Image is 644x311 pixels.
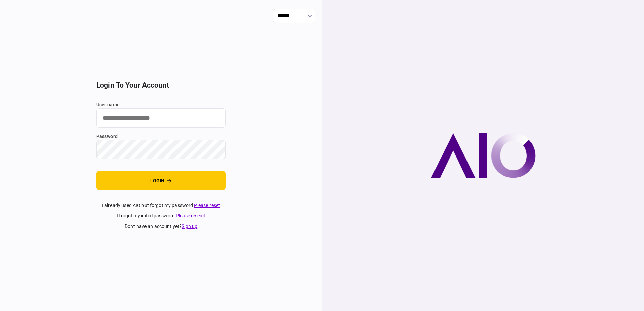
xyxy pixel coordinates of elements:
[96,81,226,90] h2: login to your account
[96,171,226,190] button: login
[96,140,226,159] input: password
[96,223,226,230] div: don't have an account yet ?
[96,212,226,219] div: I forgot my initial password
[96,101,226,108] label: user name
[176,213,205,218] a: Please resend
[96,202,226,209] div: I already used AIO but forgot my password
[431,133,536,178] img: AIO company logo
[194,203,220,208] a: Please reset
[96,108,226,128] input: user name
[273,9,315,23] input: show language options
[182,223,197,229] a: Sign up
[96,133,226,140] label: password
